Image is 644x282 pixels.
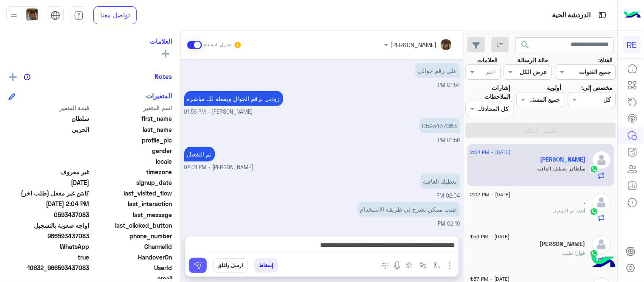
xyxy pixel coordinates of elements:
img: make a call [382,262,389,269]
span: profile_pic [91,136,172,145]
label: مخصص إلى: [581,83,613,92]
span: locale [91,157,172,166]
p: 14/9/2025, 2:04 PM [420,174,460,189]
span: انت [578,207,586,214]
label: القناة: [598,56,613,64]
span: last_clicked_button [91,221,172,230]
img: send attachment [445,261,455,271]
p: 14/9/2025, 2:19 PM [357,202,460,217]
button: create order [402,258,416,272]
span: 01:54 PM [438,82,460,88]
p: 14/9/2025, 1:56 PM [184,91,283,106]
h5: سلطان الحربي [540,156,586,163]
img: tab [74,11,84,20]
span: timezone [91,168,172,176]
img: profile [8,10,19,21]
img: defaultAdmin.png [592,235,611,254]
span: [PERSON_NAME] - 02:01 PM [184,164,253,172]
span: 10632_966593437083 [8,263,90,272]
img: tab [51,11,60,20]
label: أولوية [547,83,562,92]
span: last_visited_flow [91,189,172,198]
img: send voice note [392,261,402,271]
span: 01:56 PM [438,137,460,143]
span: search [520,40,531,50]
span: غير معروف [8,168,90,176]
span: اواجه صعوبة بالتسجيل [8,221,90,230]
div: اختر [486,67,498,78]
img: defaultAdmin.png [592,151,611,170]
span: [DATE] - 2:02 PM [470,191,511,198]
p: 14/9/2025, 1:56 PM [419,118,460,133]
span: 2025-09-14T11:04:38.1419818Z [8,199,90,208]
span: طيب [563,250,577,256]
span: true [8,253,90,262]
span: 2 [8,242,90,251]
h6: العلامات [8,37,172,45]
small: تحويل المحادثة [204,42,232,48]
span: سلطان [570,165,586,172]
span: first_name [91,114,172,123]
img: create order [406,262,413,269]
h6: Notes [155,73,172,80]
img: add [9,73,17,81]
img: notes [24,74,31,81]
span: [DATE] - 2:04 PM [470,148,511,156]
p: 14/9/2025, 1:54 PM [415,63,460,78]
button: ارسل واغلق [213,258,248,273]
span: HandoverOn [91,253,172,262]
span: null [8,157,90,166]
span: last_message [91,210,172,219]
span: signup_date [91,178,172,187]
span: فواز [577,250,586,256]
span: phone_number [91,232,172,240]
span: اسم المتغير [91,103,172,112]
span: [DATE] - 1:59 PM [470,233,510,240]
span: الحربي [8,125,90,134]
img: defaultAdmin.png [592,193,611,212]
label: حالة الرسالة [518,56,549,64]
span: قيمة المتغير [8,103,90,112]
button: search [515,37,536,56]
span: كابتن غير مفعل (طلب اخر) [8,189,90,198]
img: WhatsApp [590,207,599,216]
label: إشارات الملاحظات [466,83,511,101]
a: tab [70,6,87,24]
img: WhatsApp [590,165,599,173]
span: 0593437083 [8,210,90,219]
img: userImage [26,8,38,20]
span: 02:19 PM [438,221,460,227]
span: gender [91,146,172,155]
h5: فواز العصيمي [540,240,586,248]
img: WhatsApp [590,249,599,258]
img: hulul-logo.png [589,248,619,278]
img: Logo [624,6,641,24]
span: 02:04 PM [437,193,460,199]
span: UserId [91,263,172,272]
p: الدردشة الحية [552,10,591,21]
button: تطبيق الفلاتر [466,123,616,138]
img: select flow [434,262,441,269]
img: tab [597,10,608,20]
span: ChannelId [91,242,172,251]
img: send message [194,261,202,270]
span: تم التفعيل [554,207,578,214]
div: RE [623,36,641,54]
h6: المتغيرات [146,92,172,100]
button: Trigger scenario [416,258,430,272]
span: 2025-09-13T13:28:39.461Z [8,178,90,187]
span: last_name [91,125,172,134]
p: 14/9/2025, 2:01 PM [184,147,215,162]
img: Trigger scenario [420,262,427,269]
span: 966593437083 [8,232,90,240]
label: العلامات [477,56,498,64]
span: يعطيك العافية [537,165,570,172]
h5: . [584,198,586,206]
span: last_interaction [91,199,172,208]
button: إسقاط [254,258,278,273]
span: null [8,146,90,155]
button: select flow [430,258,444,272]
span: [PERSON_NAME] - 01:56 PM [184,108,253,116]
a: تواصل معنا [93,6,137,24]
span: سلطان [8,114,90,123]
